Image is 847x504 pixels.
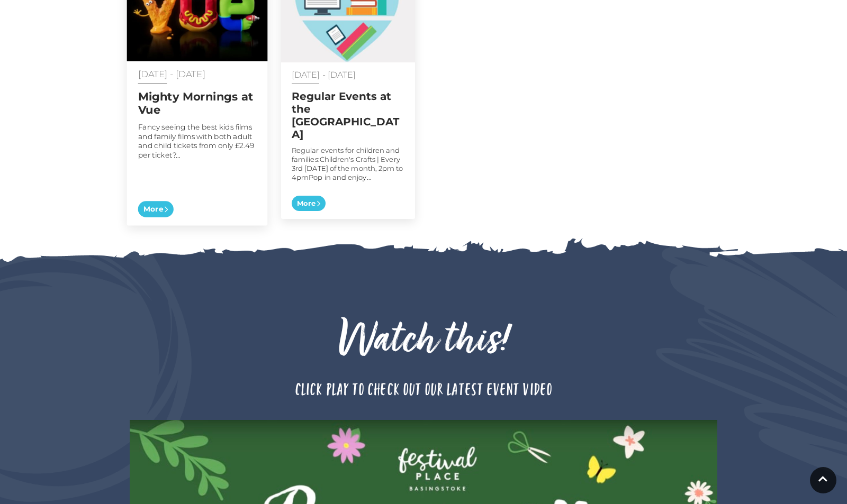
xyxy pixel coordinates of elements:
[130,378,717,399] p: Click play to check out our latest event video
[292,196,326,212] span: More
[138,90,257,116] h2: Mighty Mornings at Vue
[292,146,404,182] p: Regular events for children and families:Children's Crafts | Every 3rd [DATE] of the month, 2pm t...
[292,70,404,79] p: [DATE] - [DATE]
[138,69,257,79] p: [DATE] - [DATE]
[292,90,404,141] h2: Regular Events at the [GEOGRAPHIC_DATA]
[138,201,174,217] span: More
[138,122,257,160] p: Fancy seeing the best kids films and family films with both adult and child tickets from only £2....
[130,316,717,367] h2: Watch this!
